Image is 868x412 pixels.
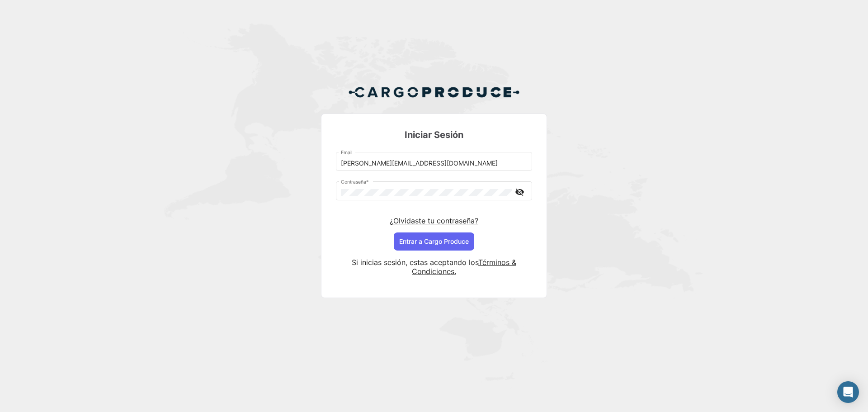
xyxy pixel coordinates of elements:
[514,186,525,198] mat-icon: visibility_off
[348,81,520,103] img: Cargo Produce Logo
[837,381,859,403] div: Abrir Intercom Messenger
[341,160,528,167] input: Email
[352,258,478,267] span: Si inicias sesión, estas aceptando los
[390,216,478,225] a: ¿Olvidaste tu contraseña?
[336,128,532,141] h3: Iniciar Sesión
[412,258,516,276] a: Términos & Condiciones.
[394,232,474,251] button: Entrar a Cargo Produce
